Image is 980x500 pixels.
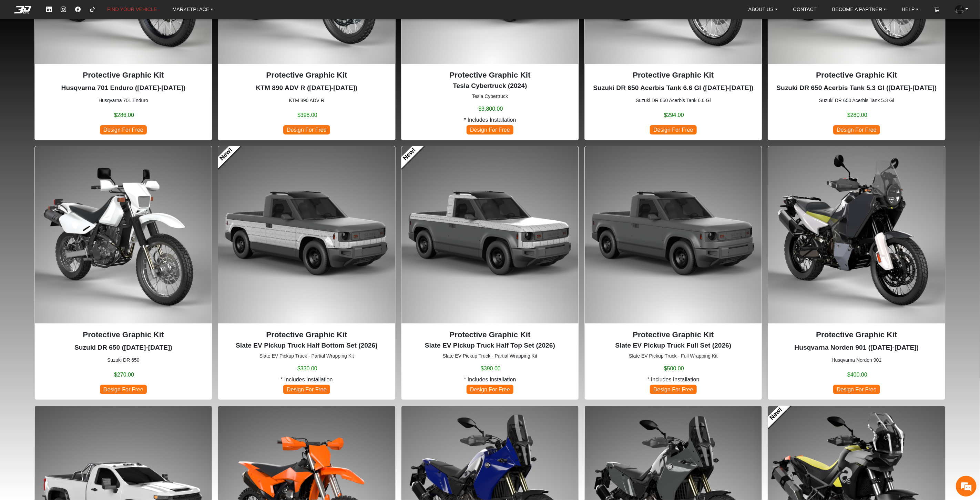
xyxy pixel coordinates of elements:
[774,97,940,104] small: Suzuki DR 650 Acerbis Tank 5.3 Gl
[899,3,921,16] a: HELP
[283,125,330,134] span: Design For Free
[590,352,756,360] small: Slate EV Pickup Truck - Full Wrapping Kit
[104,3,160,16] a: FIND YOUR VEHICLE
[297,364,317,373] span: $330.00
[768,146,946,400] div: Husqvarna Norden 901
[664,364,684,373] span: $500.00
[407,81,573,91] p: Tesla Cybertruck (2024)
[40,81,95,147] span: We're online!
[763,400,790,428] a: New!
[650,385,697,394] span: Design For Free
[89,204,131,225] div: Articles
[224,329,390,341] p: Protective Graphic Kit
[590,83,756,93] p: Suzuki DR 650 Acerbis Tank 6.6 Gl (1996-2024)
[280,376,333,384] span: * Includes Installation
[774,329,940,341] p: Protective Graphic Kit
[218,146,396,400] div: Slate EV Pickup Truck - Partial Wrapping Kit
[478,105,503,113] span: $3,800.00
[464,116,516,124] span: * Includes Installation
[829,3,889,16] a: BECOME A PARTNER
[40,343,206,353] p: Suzuki DR 650 (1996-2024)
[297,111,317,119] span: $398.00
[647,376,699,384] span: * Includes Installation
[833,385,880,394] span: Design For Free
[40,357,206,364] small: Suzuki DR 650
[8,36,18,46] div: Navigation go back
[224,83,390,93] p: KTM 890 ADV R (2023-2025)
[774,83,940,93] p: Suzuki DR 650 Acerbis Tank 5.3 Gl (1996-2024)
[481,364,501,373] span: $390.00
[224,69,390,81] p: Protective Graphic Kit
[464,376,516,384] span: * Includes Installation
[407,93,573,100] small: Tesla Cybertruck
[664,111,684,119] span: $294.00
[768,146,945,323] img: Norden 901null2021-2024
[40,329,206,341] p: Protective Graphic Kit
[3,180,131,204] textarea: Type your message and hit 'Enter'
[407,352,573,360] small: Slate EV Pickup Truck - Partial Wrapping Kit
[407,329,573,341] p: Protective Graphic Kit
[401,146,579,400] div: Slate EV Pickup Truck - Partial Wrapping Kit
[114,111,134,119] span: $286.00
[401,146,579,323] img: EV Pickup TruckHalf Top Set2026
[100,125,147,134] span: Design For Free
[46,36,126,45] div: Chat with us now
[224,341,390,351] p: Slate EV Pickup Truck Half Bottom Set (2026)
[790,3,819,16] a: CONTACT
[590,329,756,341] p: Protective Graphic Kit
[407,341,573,351] p: Slate EV Pickup Truck Half Top Set (2026)
[40,83,206,93] p: Husqvarna 701 Enduro (2016-2024)
[224,97,390,104] small: KTM 890 ADV R
[3,216,46,221] span: Conversation
[35,146,212,323] img: DR 6501996-2024
[774,343,940,353] p: Husqvarna Norden 901 (2021-2024)
[746,3,780,16] a: ABOUT US
[774,357,940,364] small: Husqvarna Norden 901
[584,146,762,400] div: Slate EV Pickup Truck - Full Wrapping Kit
[212,140,240,168] a: New!
[170,3,216,16] a: MARKETPLACE
[113,3,130,20] div: Minimize live chat window
[590,69,756,81] p: Protective Graphic Kit
[224,352,390,360] small: Slate EV Pickup Truck - Partial Wrapping Kit
[283,385,330,394] span: Design For Free
[407,69,573,81] p: Protective Graphic Kit
[833,125,880,134] span: Design For Free
[585,146,762,323] img: EV Pickup Truck Full Set2026
[467,385,513,394] span: Design For Free
[40,97,206,104] small: Husqvarna 701 Enduro
[590,97,756,104] small: Suzuki DR 650 Acerbis Tank 6.6 Gl
[590,341,756,351] p: Slate EV Pickup Truck Full Set (2026)
[847,371,867,379] span: $400.00
[46,204,89,225] div: FAQs
[467,125,513,134] span: Design For Free
[396,140,423,168] a: New!
[34,146,212,400] div: Suzuki DR 650
[114,371,134,379] span: $270.00
[100,385,147,394] span: Design For Free
[847,111,867,119] span: $280.00
[650,125,697,134] span: Design For Free
[774,69,940,81] p: Protective Graphic Kit
[218,146,395,323] img: EV Pickup TruckHalf Bottom Set2026
[40,69,206,81] p: Protective Graphic Kit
